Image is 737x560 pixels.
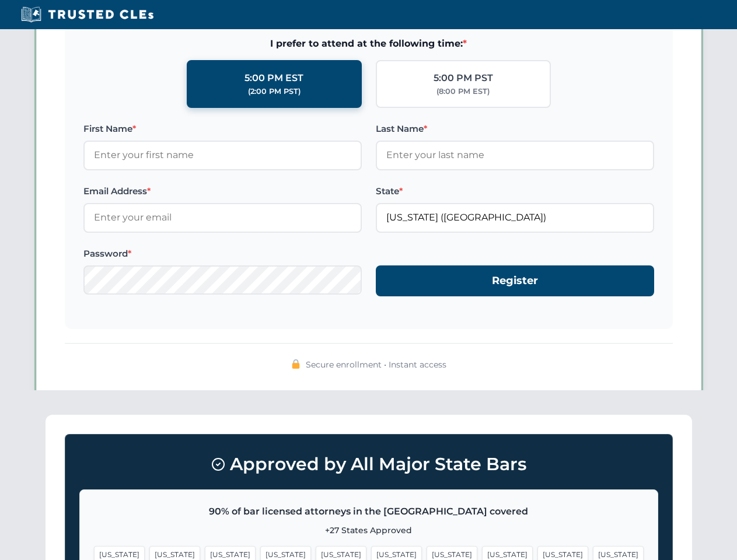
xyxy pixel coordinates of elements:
[83,122,362,136] label: First Name
[83,247,362,261] label: Password
[83,184,362,198] label: Email Address
[376,203,654,232] input: Florida (FL)
[94,504,644,519] p: 90% of bar licensed attorneys in the [GEOGRAPHIC_DATA] covered
[248,86,301,97] div: (2:00 PM PST)
[83,203,362,232] input: Enter your email
[376,184,654,198] label: State
[244,71,303,86] div: 5:00 PM EST
[434,71,493,86] div: 5:00 PM PST
[83,141,362,170] input: Enter your first name
[376,265,654,296] button: Register
[376,141,654,170] input: Enter your last name
[83,36,654,51] span: I prefer to attend at the following time:
[376,122,654,136] label: Last Name
[94,524,644,537] p: +27 States Approved
[79,449,658,480] h3: Approved by All Major State Bars
[18,6,157,23] img: Trusted CLEs
[436,86,490,97] div: (8:00 PM EST)
[291,359,301,369] img: 🔒
[306,358,446,371] span: Secure enrollment • Instant access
